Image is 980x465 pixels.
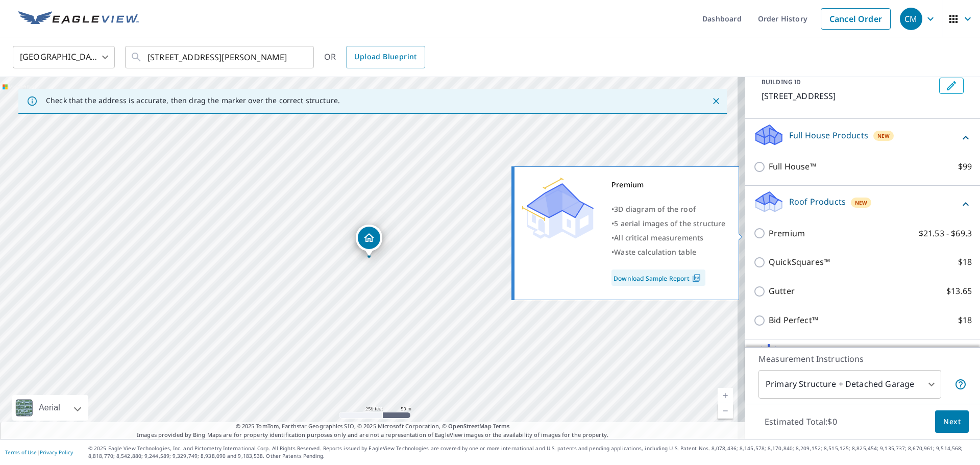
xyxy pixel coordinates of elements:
[522,178,594,239] img: Premium
[346,46,425,68] a: Upload Blueprint
[611,178,726,192] div: Premium
[762,78,801,86] p: BUILDING ID
[958,314,972,327] p: $18
[769,256,830,268] p: QuickSquares™
[611,231,726,245] div: •
[753,123,972,152] div: Full House ProductsNew
[18,11,139,27] img: EV Logo
[690,274,703,283] img: Pdf Icon
[614,247,696,257] span: Waste calculation table
[12,395,88,421] div: Aerial
[900,8,922,30] div: CM
[753,190,972,219] div: Roof ProductsNew
[855,199,868,207] span: New
[958,160,972,173] p: $99
[821,8,891,30] a: Cancel Order
[718,403,733,419] a: Current Level 17, Zoom Out
[935,410,969,433] button: Next
[324,46,425,68] div: OR
[769,227,805,240] p: Premium
[939,78,964,94] button: Edit building 1
[356,225,382,256] div: Dropped pin, building 1, Residential property, 4310 Avon Dr Harrisburg, PA 17112
[46,96,340,105] p: Check that the address is accurate, then drag the marker over the correct structure.
[762,90,935,102] p: [STREET_ADDRESS]
[758,370,941,399] div: Primary Structure + Detached Garage
[13,43,115,71] div: [GEOGRAPHIC_DATA]
[709,94,723,108] button: Close
[946,285,972,298] p: $13.65
[756,410,845,433] p: Estimated Total: $0
[943,415,961,428] span: Next
[958,256,972,268] p: $18
[354,51,416,63] span: Upload Blueprint
[919,227,972,240] p: $21.53 - $69.3
[493,422,510,430] a: Terms
[789,129,868,141] p: Full House Products
[954,378,967,390] span: Your report will include the primary structure and a detached garage if one exists.
[36,395,63,421] div: Aerial
[614,218,725,228] span: 5 aerial images of the structure
[769,314,818,327] p: Bid Perfect™
[789,195,846,208] p: Roof Products
[148,43,293,71] input: Search by address or latitude-longitude
[236,422,510,431] span: © 2025 TomTom, Earthstar Geographics SIO, © 2025 Microsoft Corporation, ©
[5,449,37,456] a: Terms of Use
[611,202,726,216] div: •
[611,245,726,259] div: •
[40,449,73,456] a: Privacy Policy
[718,388,733,403] a: Current Level 17, Zoom In
[614,233,703,242] span: All critical measurements
[769,160,816,173] p: Full House™
[877,132,890,140] span: New
[758,353,967,365] p: Measurement Instructions
[448,422,491,430] a: OpenStreetMap
[88,445,975,460] p: © 2025 Eagle View Technologies, Inc. and Pictometry International Corp. All Rights Reserved. Repo...
[611,216,726,231] div: •
[614,204,696,214] span: 3D diagram of the roof
[611,270,705,286] a: Download Sample Report
[5,449,73,455] p: |
[753,344,972,373] div: Solar ProductsNew
[769,285,795,298] p: Gutter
